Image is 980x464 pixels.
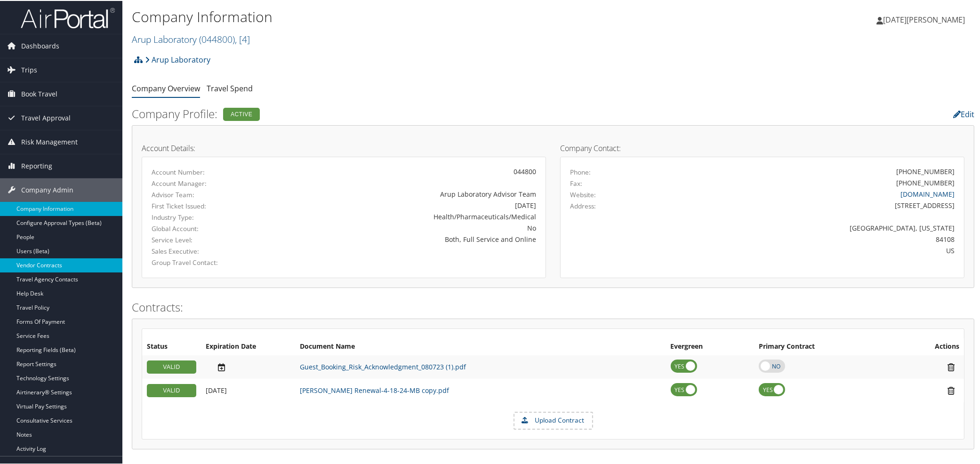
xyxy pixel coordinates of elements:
[953,108,974,119] a: Edit
[21,6,115,28] img: airportal-logo.png
[206,361,290,371] div: Add/Edit Date
[132,6,693,26] h1: Company Information
[883,14,965,24] span: [DATE][PERSON_NAME]
[570,189,596,199] label: Website:
[284,200,536,209] div: [DATE]
[21,177,73,201] span: Company Admin
[876,5,974,33] a: [DATE][PERSON_NAME]
[21,33,59,57] span: Dashboards
[21,57,37,81] span: Trips
[207,82,253,93] a: Travel Spend
[514,412,592,428] label: Upload Contract
[152,178,270,187] label: Account Manager:
[295,337,666,354] th: Document Name
[896,177,955,187] div: [PHONE_NUMBER]
[132,105,689,121] h2: Company Profile:
[284,211,536,221] div: Health/Pharmaceuticals/Medical
[284,188,536,198] div: Arup Laboratory Advisor Team
[900,189,955,198] a: [DOMAIN_NAME]
[284,233,536,243] div: Both, Full Service and Online
[206,385,227,394] span: [DATE]
[152,189,270,199] label: Advisor Team:
[21,105,71,129] span: Travel Approval
[570,178,582,187] label: Fax:
[21,153,52,177] span: Reporting
[666,337,755,354] th: Evergreen
[142,144,546,151] h4: Account Details:
[943,361,959,371] i: Remove Contract
[670,245,955,255] div: US
[152,200,270,210] label: First Ticket Issued:
[132,298,974,314] h2: Contracts:
[201,337,295,354] th: Expiration Date
[21,129,78,153] span: Risk Management
[284,222,536,232] div: No
[300,361,466,370] a: Guest_Booking_Risk_Acknowledgment_080723 (1).pdf
[235,32,250,45] span: , [ 4 ]
[943,385,959,395] i: Remove Contract
[152,257,270,266] label: Group Travel Contact:
[300,385,449,394] a: [PERSON_NAME] Renewal-4-18-24-MB copy.pdf
[670,222,955,232] div: [GEOGRAPHIC_DATA], [US_STATE]
[570,200,596,210] label: Address:
[223,107,260,120] div: Active
[670,200,955,209] div: [STREET_ADDRESS]
[145,49,210,68] a: Arup Laboratory
[152,234,270,244] label: Service Level:
[142,337,201,354] th: Status
[152,246,270,255] label: Sales Executive:
[896,166,955,176] div: [PHONE_NUMBER]
[206,385,290,394] div: Add/Edit Date
[147,360,196,373] div: VALID
[21,81,57,105] span: Book Travel
[284,166,536,176] div: 044800
[147,383,196,396] div: VALID
[560,144,964,151] h4: Company Contact:
[199,32,235,45] span: ( 044800 )
[132,82,200,93] a: Company Overview
[132,32,250,45] a: Arup Laboratory
[670,233,955,243] div: 84108
[570,167,591,176] label: Phone:
[152,167,270,176] label: Account Number:
[892,337,964,354] th: Actions
[152,223,270,232] label: Global Account:
[754,337,892,354] th: Primary Contract
[152,212,270,221] label: Industry Type:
